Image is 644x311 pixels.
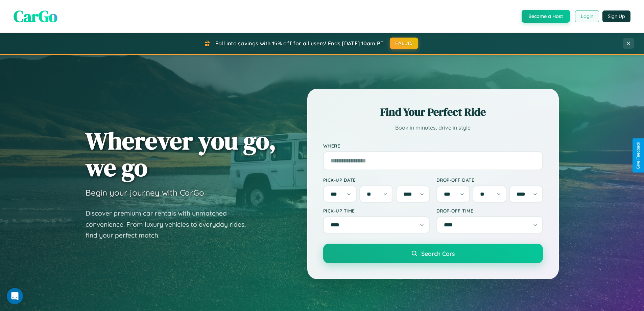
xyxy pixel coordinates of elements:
button: Search Cars [323,244,543,263]
label: Pick-up Time [323,208,430,214]
button: Become a Host [522,10,570,23]
button: FALL15 [390,38,418,49]
p: Book in minutes, drive in style [323,123,543,133]
span: Fall into savings with 15% off for all users! Ends [DATE] 10am PT. [215,40,385,47]
label: Pick-up Date [323,177,430,183]
h1: Wherever you go, we go [86,127,276,181]
button: Sign Up [602,10,630,22]
span: Search Cars [421,250,455,257]
label: Drop-off Date [436,177,543,183]
h2: Find Your Perfect Ride [323,105,543,119]
p: Discover premium car rentals with unmatched convenience. From luxury vehicles to everyday rides, ... [86,208,255,241]
button: Login [575,10,599,22]
div: Give Feedback [636,142,641,169]
label: Where [323,143,543,149]
span: CarGo [14,5,57,27]
iframe: Intercom live chat [7,288,23,304]
label: Drop-off Time [436,208,543,214]
h3: Begin your journey with CarGo [86,187,204,198]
